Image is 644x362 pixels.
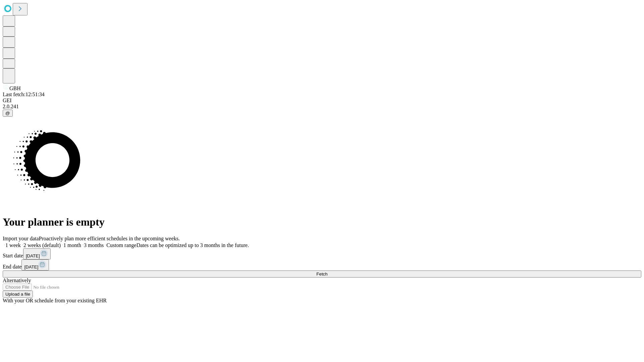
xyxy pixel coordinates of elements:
[5,111,10,116] span: @
[24,264,38,269] span: [DATE]
[21,259,49,270] button: [DATE]
[23,242,61,248] span: 2 weeks (default)
[5,242,21,248] span: 1 week
[3,98,641,104] div: GEI
[3,92,45,97] span: Last fetch: 12:51:34
[9,85,21,91] span: GBH
[3,104,641,110] div: 2.0.241
[316,271,327,277] span: Fetch
[84,242,104,248] span: 3 months
[26,253,40,258] span: [DATE]
[63,242,81,248] span: 1 month
[3,291,33,298] button: Upload a file
[137,242,249,248] span: Dates can be optimized up to 3 months in the future.
[3,270,641,278] button: Fetch
[3,110,13,117] button: @
[3,236,39,241] span: Import your data
[3,278,31,283] span: Alternatively
[3,216,641,228] h1: Your planner is empty
[3,248,641,259] div: Start date
[39,236,180,241] span: Proactively plan more efficient schedules in the upcoming weeks.
[3,259,641,270] div: End date
[106,242,136,248] span: Custom range
[3,298,107,303] span: With your OR schedule from your existing EHR
[23,248,51,259] button: [DATE]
